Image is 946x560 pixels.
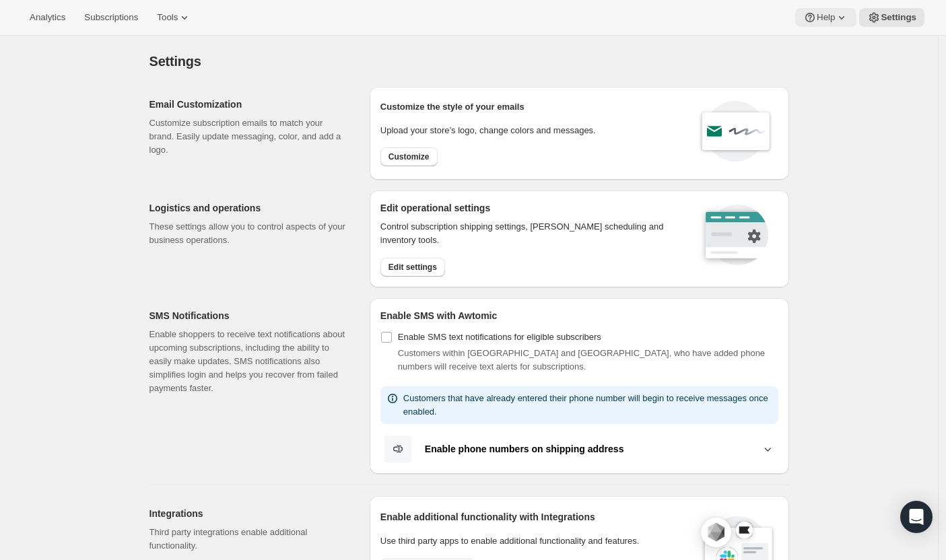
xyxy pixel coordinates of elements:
[380,100,525,114] p: Customize the style of your emails
[380,124,596,137] p: Upload your store’s logo, change colors and messages.
[817,12,835,23] span: Help
[380,309,778,322] h2: Enable SMS with Awtomic
[380,220,681,247] p: Control subscription shipping settings, [PERSON_NAME] scheduling and inventory tools.
[795,8,856,27] button: Help
[149,8,199,27] button: Tools
[398,348,765,372] span: Customers within [GEOGRAPHIC_DATA] and [GEOGRAPHIC_DATA], who have added phone numbers will recei...
[398,332,601,342] span: Enable SMS text notifications for eligible subscribers
[425,444,624,454] b: Enable phone numbers on shipping address
[859,8,924,27] button: Settings
[149,98,348,111] h2: Email Customization
[881,12,916,23] span: Settings
[149,328,348,395] p: Enable shoppers to receive text notifications about upcoming subscriptions, including the ability...
[76,8,146,27] button: Subscriptions
[900,501,933,533] div: Open Intercom Messenger
[380,534,687,548] p: Use third party apps to enable additional functionality and features.
[388,262,437,273] span: Edit settings
[380,258,445,277] button: Edit settings
[149,54,201,69] span: Settings
[380,435,778,463] button: Enable phone numbers on shipping address
[149,116,348,157] p: Customize subscription emails to match your brand. Easily update messaging, color, and add a logo.
[388,151,430,162] span: Customize
[380,510,687,524] h2: Enable additional functionality with Integrations
[149,220,348,247] p: These settings allow you to control aspects of your business operations.
[149,309,348,322] h2: SMS Notifications
[149,201,348,215] h2: Logistics and operations
[157,12,178,23] span: Tools
[22,8,73,27] button: Analytics
[84,12,138,23] span: Subscriptions
[380,201,681,215] h2: Edit operational settings
[380,147,438,166] button: Customize
[403,392,773,419] p: Customers that have already entered their phone number will begin to receive messages once enabled.
[149,507,348,520] h2: Integrations
[149,526,348,553] p: Third party integrations enable additional functionality.
[30,12,65,23] span: Analytics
